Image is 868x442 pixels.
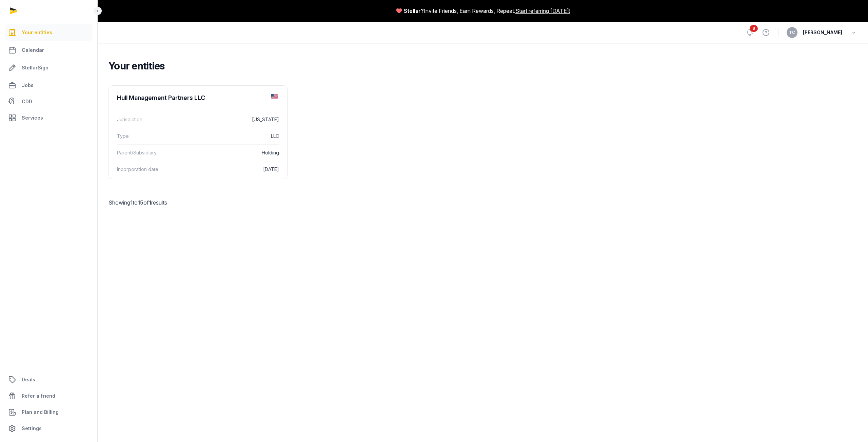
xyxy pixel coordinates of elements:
span: [PERSON_NAME] [803,28,842,37]
span: Settings [22,424,42,433]
span: Stellar? [404,7,424,15]
a: Jobs [5,77,92,93]
dd: [US_STATE] [185,115,279,124]
a: Deals [5,372,92,388]
button: TC [787,27,797,38]
dt: Jurisdiction [117,115,180,124]
a: CDD [5,95,92,108]
a: StellarSign [5,60,92,76]
span: 1 [149,199,151,206]
div: Hull Management Partners LLC [117,94,205,102]
span: Services [22,114,43,122]
img: us.png [271,94,278,99]
span: StellarSign [22,64,48,72]
a: Start referring [DATE]! [515,7,570,15]
a: Plan and Billing [5,404,92,420]
a: Settings [5,420,92,437]
dd: Holding [185,149,279,157]
h2: Your entities [108,60,852,72]
span: 15 [138,199,143,206]
span: TC [789,30,795,35]
a: Calendar [5,42,92,58]
dd: LLC [185,132,279,140]
span: Refer a friend [22,392,55,400]
dt: Incorporation date [117,165,180,173]
dd: [DATE] [185,165,279,173]
dt: Parent/Subsidiary [117,149,180,157]
a: Your entities [5,24,92,41]
span: Plan and Billing [22,408,59,416]
span: Deals [22,376,35,384]
span: CDD [22,98,32,106]
dt: Type [117,132,180,140]
a: Hull Management Partners LLCJurisdiction[US_STATE]TypeLLCParent/SubsidiaryHoldingIncorporation da... [109,86,287,183]
span: 9 [750,25,758,32]
span: Your entities [22,28,52,37]
span: 1 [130,199,133,206]
span: Calendar [22,46,44,54]
p: Showing to of results [108,190,288,215]
span: Jobs [22,81,34,89]
a: Refer a friend [5,388,92,404]
a: Services [5,110,92,126]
